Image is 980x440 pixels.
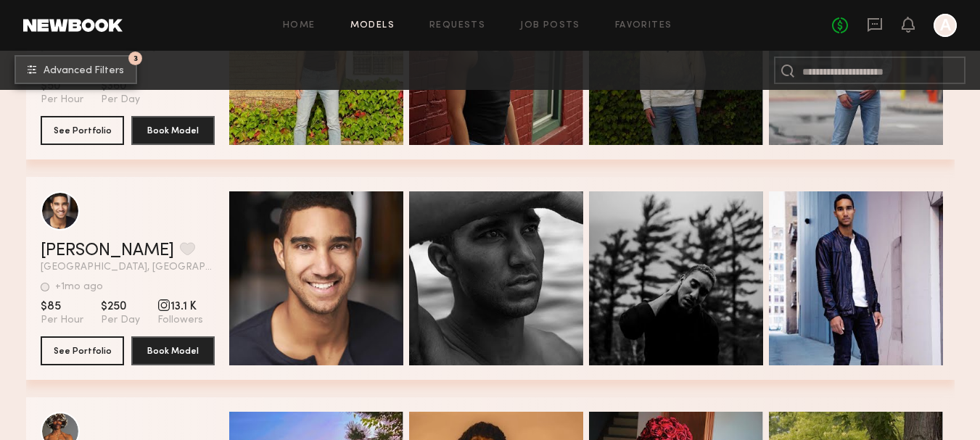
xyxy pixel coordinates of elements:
button: See Portfolio [41,116,124,145]
span: 13.1 K [157,299,203,314]
button: Book Model [131,336,215,365]
span: Followers [157,314,203,327]
a: Home [283,21,316,30]
a: Job Posts [520,21,580,30]
span: 3 [133,55,138,62]
button: 3Advanced Filters [15,55,137,84]
span: Per Hour [41,314,83,327]
span: Per Hour [41,94,83,107]
span: Per Day [101,94,140,107]
a: [PERSON_NAME] [41,242,174,260]
a: A [934,14,957,37]
span: Per Day [101,314,140,327]
span: $85 [41,299,83,314]
span: $250 [101,299,140,314]
a: Requests [429,21,485,30]
span: [GEOGRAPHIC_DATA], [GEOGRAPHIC_DATA] [41,262,215,273]
a: Models [350,21,395,30]
span: Advanced Filters [44,66,124,76]
div: +1mo ago [55,282,103,292]
button: Book Model [131,116,215,145]
a: Favorites [615,21,672,30]
button: See Portfolio [41,336,124,365]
